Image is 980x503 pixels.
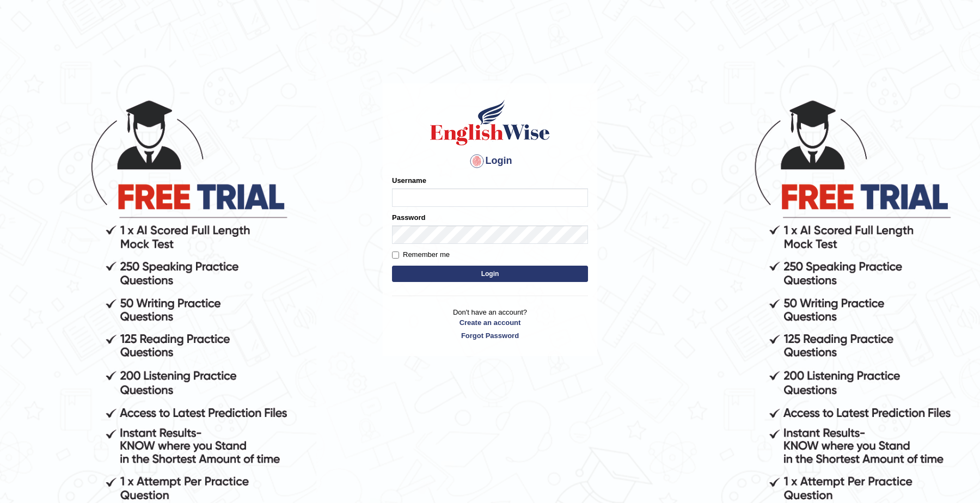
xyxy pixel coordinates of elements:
[428,98,552,147] img: Logo of English Wise sign in for intelligent practice with AI
[392,175,426,186] label: Username
[392,152,588,170] h4: Login
[392,330,588,341] a: Forgot Password
[392,317,588,328] a: Create an account
[392,251,399,259] input: Remember me
[392,212,425,223] label: Password
[392,307,588,341] p: Don't have an account?
[392,249,450,260] label: Remember me
[392,266,588,282] button: Login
